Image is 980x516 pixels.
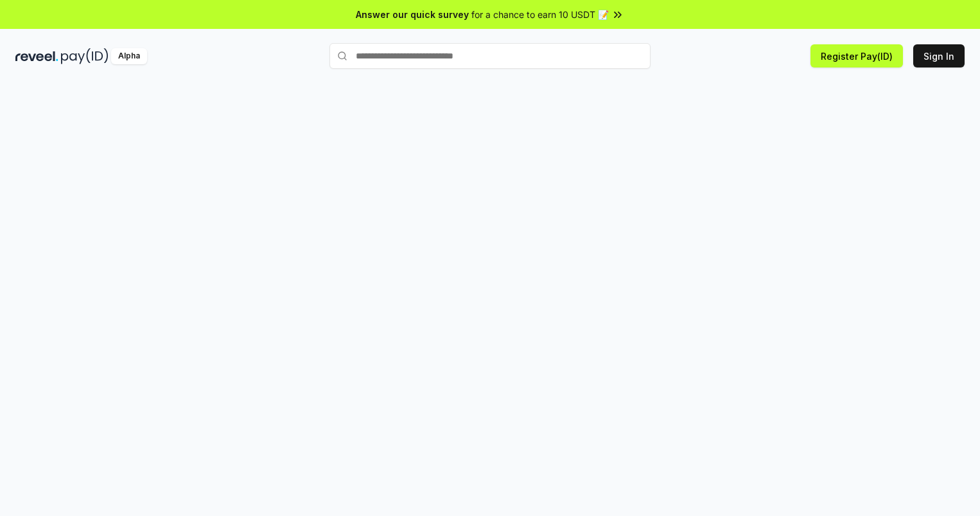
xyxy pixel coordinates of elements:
[61,48,109,64] img: pay_id
[471,8,609,21] span: for a chance to earn 10 USDT 📝
[913,44,965,67] button: Sign In
[356,8,469,21] span: Answer our quick survey
[810,44,903,67] button: Register Pay(ID)
[111,48,147,64] div: Alpha
[15,48,58,64] img: reveel_dark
